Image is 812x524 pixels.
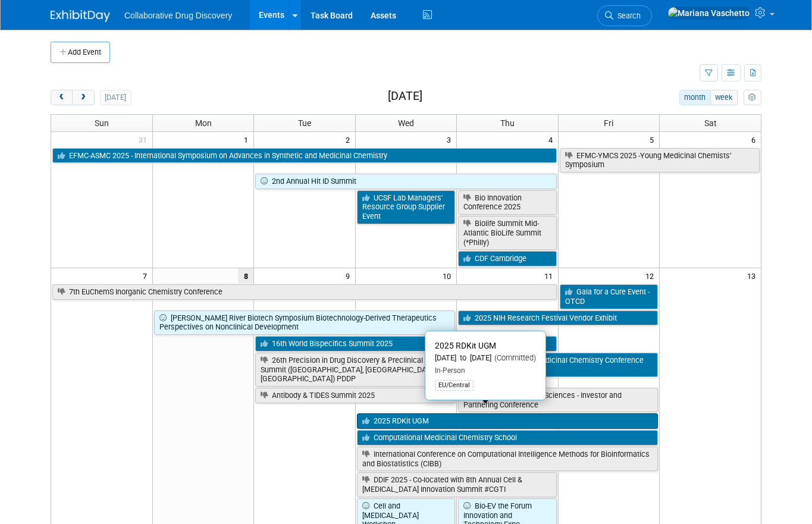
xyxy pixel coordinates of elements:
span: 3 [446,132,456,147]
span: Mon [195,118,212,128]
span: (Committed) [491,353,536,362]
span: 10 [441,268,456,283]
button: myCustomButton [744,90,761,105]
span: Fri [604,118,613,128]
a: 16th World Bispecifics Summit 2025 [255,336,556,352]
a: Antibody & TIDES Summit 2025 [255,388,455,403]
span: Sat [704,118,717,128]
a: DDIF 2025 - Co-located with 8th Annual Cell & [MEDICAL_DATA] Innovation Summit #CGTI [357,472,557,497]
button: month [679,90,711,105]
a: EFMC-ASMC 2025 - International Symposium on Advances in Synthetic and Medicinal Chemistry [52,148,557,164]
a: Gala for a Cure Event - OTCD [560,284,658,309]
button: week [710,90,738,105]
h2: [DATE] [388,90,422,103]
span: 12 [644,268,659,283]
span: 2025 RDKit UGM [435,341,496,350]
span: 7 [142,268,152,283]
a: UCSF Lab Managers’ Resource Group Supplier Event [357,190,455,224]
span: 5 [648,132,659,147]
span: Tue [298,118,311,128]
span: Wed [398,118,414,128]
span: 31 [137,132,152,147]
a: EFMC-YMCS 2025 -Young Medicinal Chemists’ Symposium [560,148,760,172]
span: 9 [344,268,355,283]
span: 8 [238,268,253,283]
span: Thu [500,118,515,128]
a: Rocky Mountain Life Sciences - Investor and Partnering Conference [458,388,658,412]
a: 7th EuChemS Inorganic Chemistry Conference [52,284,557,300]
span: Sun [95,118,109,128]
button: next [72,90,94,105]
a: CDF Cambridge [458,251,556,266]
a: Bio Innovation Conference 2025 [458,190,556,215]
span: 6 [750,132,761,147]
span: Search [613,11,641,20]
span: 11 [543,268,558,283]
a: 26th Precision in Drug Discovery & Preclinical Summit ([GEOGRAPHIC_DATA], [GEOGRAPHIC_DATA], [GEO... [255,353,455,387]
i: Personalize Calendar [748,94,756,102]
a: International Conference on Computational Intelligence Methods for Bioinformatics and Biostatisti... [357,447,658,471]
img: Mariana Vaschetto [667,7,750,20]
a: 2nd Annual Hit ID Summit [255,174,556,189]
button: prev [51,90,73,105]
span: 13 [746,268,761,283]
button: Add Event [51,42,110,63]
span: 1 [243,132,253,147]
span: 4 [547,132,558,147]
a: Computational Medicinal Chemistry School [357,430,658,445]
span: Collaborative Drug Discovery [124,11,232,20]
div: [DATE] to [DATE] [435,353,536,363]
span: 2 [344,132,355,147]
span: In-Person [435,366,465,375]
a: [PERSON_NAME] River Biotech Symposium Biotechnology-Derived Therapeutics Perspectives on Nonclini... [154,310,455,335]
img: ExhibitDay [51,10,110,22]
button: [DATE] [100,90,131,105]
a: 2025 NIH Research Festival Vendor Exhibit [458,310,658,326]
a: Korean Society of Medicinal Chemistry Conference 2025 [458,353,658,377]
a: Search [597,5,652,26]
a: 2025 RDKit UGM [357,413,658,429]
a: Biolife Summit Mid-Atlantic BioLife Summit (*Philly) [458,216,556,250]
div: EU/Central [435,380,474,391]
